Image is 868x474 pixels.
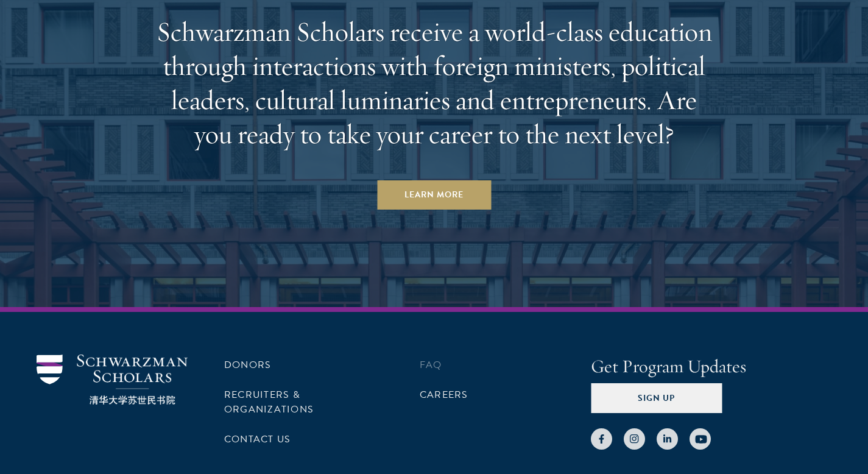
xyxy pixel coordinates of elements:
a: FAQ [420,358,442,372]
h2: Schwarzman Scholars receive a world-class education through interactions with foreign ministers, ... [151,15,718,151]
img: Schwarzman Scholars [37,355,188,405]
a: Contact Us [224,432,291,447]
h4: Get Program Updates [591,355,831,379]
a: Learn More [377,180,491,210]
a: Careers [420,387,468,402]
button: Sign Up [591,383,722,412]
a: Recruiters & Organizations [224,387,314,417]
a: Donors [224,358,271,372]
